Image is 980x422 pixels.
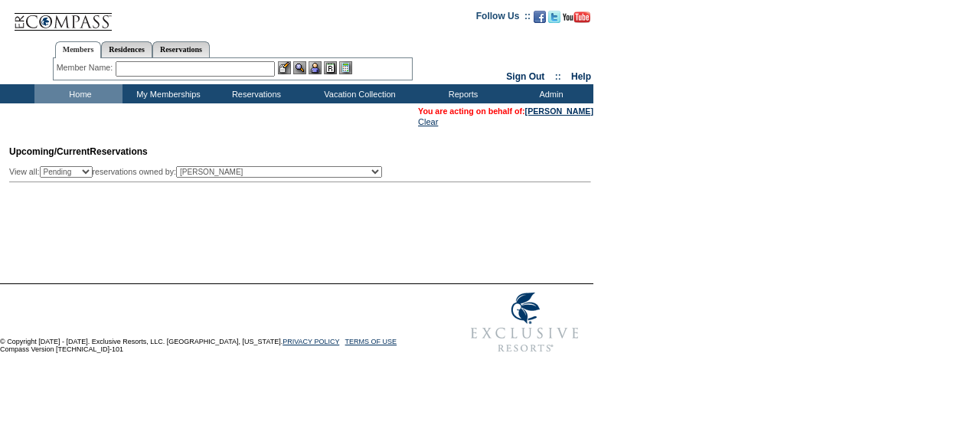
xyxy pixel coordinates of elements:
img: b_calculator.gif [339,61,352,74]
a: Subscribe to our YouTube Channel [563,15,590,25]
a: Reservations [152,41,210,57]
div: Member Name: [57,61,116,74]
img: Exclusive Resorts [456,284,593,361]
a: Sign Out [506,71,544,82]
img: View [293,61,306,74]
span: Upcoming/Current [9,146,90,157]
a: PRIVACY POLICY [283,338,339,345]
a: Become our fan on Facebook [534,15,546,25]
a: Clear [418,117,438,126]
img: Reservations [324,61,337,74]
img: Follow us on Twitter [548,11,560,23]
span: You are acting on behalf of: [418,106,593,116]
td: Vacation Collection [299,84,417,103]
a: Help [571,71,591,82]
img: Impersonate [309,61,322,74]
img: b_edit.gif [278,61,291,74]
div: View all: reservations owned by: [9,166,389,178]
img: Subscribe to our YouTube Channel [563,11,590,23]
td: Reservations [211,84,299,103]
a: TERMS OF USE [345,338,397,345]
td: Home [34,84,122,103]
span: :: [555,71,561,82]
td: Admin [505,84,593,103]
span: Reservations [9,146,148,157]
td: My Memberships [122,84,211,103]
img: Become our fan on Facebook [534,11,546,23]
td: Follow Us :: [476,9,531,28]
td: Reports [417,84,505,103]
a: Residences [101,41,152,57]
a: Members [55,41,102,58]
a: Follow us on Twitter [548,15,560,25]
a: [PERSON_NAME] [525,106,593,116]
